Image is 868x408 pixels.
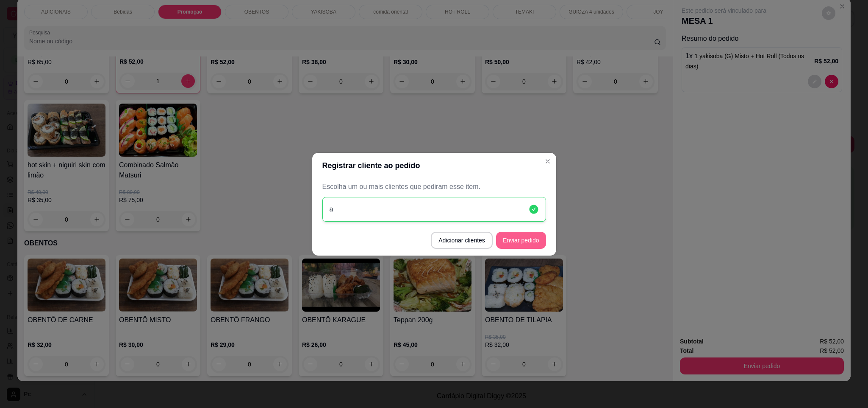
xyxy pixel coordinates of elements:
[330,204,333,214] p: a
[496,232,546,249] button: Enviar pedido
[322,182,546,192] p: Escolha um ou mais clientes que pediram esse item.
[541,155,555,168] button: Close
[431,232,493,249] button: Adicionar clientes
[312,153,556,178] header: Registrar cliente ao pedido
